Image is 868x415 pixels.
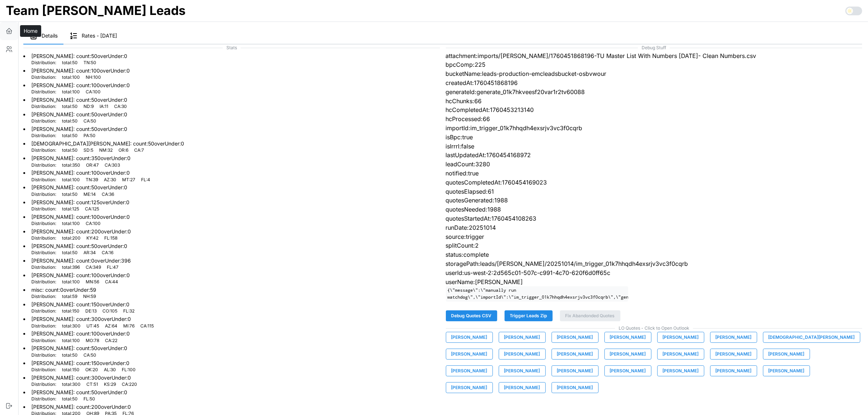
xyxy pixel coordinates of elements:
[6,3,186,19] h1: Team [PERSON_NAME] Leads
[99,147,113,154] p: NM : 32
[446,278,863,287] p: userName:[PERSON_NAME]
[446,286,628,301] code: {\"message\":\"manually run watchdog\",\"importId\":\"im_trigger_01k7hhqdh4exsrjv3vc3f0cqrb\",\"g...
[86,162,99,168] p: OR : 47
[86,74,101,81] p: NH : 100
[552,349,599,360] button: [PERSON_NAME]
[716,366,752,376] span: [PERSON_NAME]
[141,177,150,183] p: FL : 4
[31,177,56,183] p: Distribution:
[31,338,56,344] p: Distribution:
[31,360,136,367] p: [PERSON_NAME] : count: 150 overUnder: 0
[560,310,620,321] button: Fix Abandonded Quotes
[451,349,487,359] span: [PERSON_NAME]
[85,367,98,373] p: OK : 20
[604,349,651,360] button: [PERSON_NAME]
[451,366,487,376] span: [PERSON_NAME]
[763,332,860,343] button: [DEMOGRAPHIC_DATA][PERSON_NAME]
[62,352,78,358] p: total : 50
[446,365,493,376] button: [PERSON_NAME]
[31,140,184,147] p: [DEMOGRAPHIC_DATA][PERSON_NAME] : count: 50 overUnder: 0
[446,325,863,332] span: LO Quotes - Click to Open Outlook
[565,311,615,321] span: Fix Abandonded Quotes
[31,286,96,294] p: misc : count: 0 overUnder: 59
[768,332,855,342] span: [DEMOGRAPHIC_DATA][PERSON_NAME]
[31,74,56,81] p: Distribution:
[83,147,93,154] p: SD : 5
[446,97,863,106] p: hcChunks:66
[31,89,56,95] p: Distribution:
[31,301,135,308] p: [PERSON_NAME] : count: 150 overUnder: 0
[763,349,810,360] button: [PERSON_NAME]
[62,367,79,373] p: total : 150
[31,155,131,162] p: [PERSON_NAME] : count: 350 overUnder: 0
[62,74,80,81] p: total : 100
[499,382,546,393] button: [PERSON_NAME]
[557,332,593,342] span: [PERSON_NAME]
[710,332,757,343] button: [PERSON_NAME]
[31,53,127,60] p: [PERSON_NAME] : count: 50 overUnder: 0
[446,169,863,178] p: notified:true
[31,315,154,323] p: [PERSON_NAME] : count: 300 overUnder: 0
[86,279,99,285] p: MN : 56
[446,178,863,187] p: quotesCompletedAt:1760454169023
[446,241,863,250] p: splitCount:2
[451,332,487,342] span: [PERSON_NAME]
[604,332,651,343] button: [PERSON_NAME]
[104,367,116,373] p: AL : 30
[62,250,78,256] p: total : 50
[716,332,752,342] span: [PERSON_NAME]
[604,365,651,376] button: [PERSON_NAME]
[663,366,699,376] span: [PERSON_NAME]
[82,33,117,38] span: Rates - [DATE]
[62,191,78,198] p: total : 50
[446,115,863,124] p: hcProcessed:66
[446,160,863,169] p: leadCount:3280
[31,133,56,139] p: Distribution:
[83,133,96,139] p: PA : 50
[31,235,56,241] p: Distribution:
[114,104,127,110] p: CA : 30
[105,323,117,329] p: AZ : 64
[657,365,704,376] button: [PERSON_NAME]
[31,60,56,66] p: Distribution:
[446,232,863,241] p: source:trigger
[31,147,56,154] p: Distribution:
[62,308,79,314] p: total : 150
[105,162,120,168] p: CA : 303
[62,396,78,402] p: total : 50
[446,332,493,343] button: [PERSON_NAME]
[446,250,863,259] p: status:complete
[446,44,863,51] span: Debug Stuff
[122,381,137,388] p: CA : 220
[83,104,94,110] p: ND : 9
[31,272,130,279] p: [PERSON_NAME] : count: 100 overUnder: 0
[31,184,127,191] p: [PERSON_NAME] : count: 50 overUnder: 0
[83,396,95,402] p: FL : 50
[105,338,117,344] p: CA : 22
[86,338,99,344] p: MO : 78
[107,264,118,271] p: FL : 47
[446,223,863,232] p: runDate:20251014
[504,366,540,376] span: [PERSON_NAME]
[446,187,863,196] p: quotesElapsed:61
[610,332,646,342] span: [PERSON_NAME]
[504,332,540,342] span: [PERSON_NAME]
[31,104,56,110] p: Distribution:
[763,365,810,376] button: [PERSON_NAME]
[552,382,599,393] button: [PERSON_NAME]
[446,51,863,61] p: attachment:imports/[PERSON_NAME]/1760451868196-TU Master List With Numbers [DATE]- Clean Numbers.csv
[663,332,699,342] span: [PERSON_NAME]
[31,162,56,168] p: Distribution:
[31,118,56,124] p: Distribution:
[31,111,127,118] p: [PERSON_NAME] : count: 50 overUnder: 0
[83,191,96,198] p: ME : 14
[102,250,113,256] p: CA : 16
[446,88,863,97] p: generateId:generate_01k7hkveesf20var1r2tv60088
[446,205,863,214] p: quotesNeeded:1988
[505,310,553,321] button: Trigger Leads Zip
[31,250,56,256] p: Distribution:
[62,162,80,168] p: total : 350
[62,264,80,271] p: total : 396
[31,294,56,300] p: Distribution:
[657,349,704,360] button: [PERSON_NAME]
